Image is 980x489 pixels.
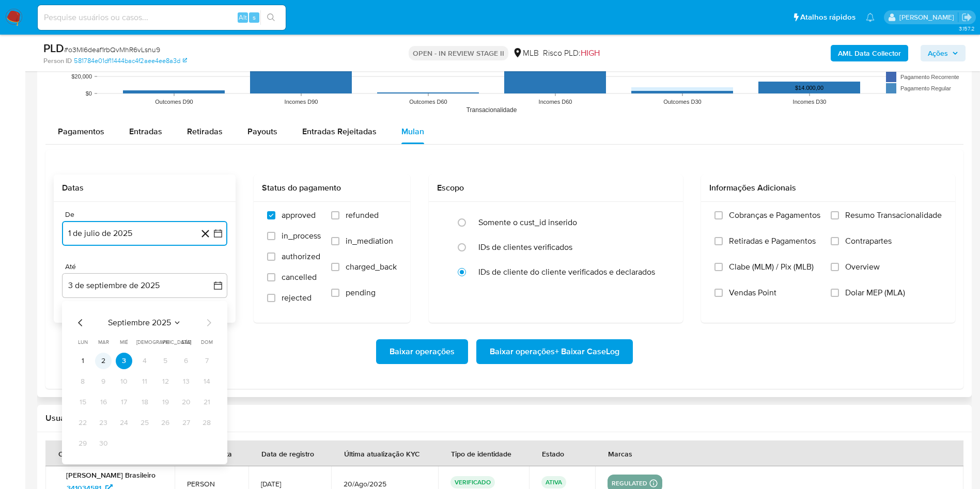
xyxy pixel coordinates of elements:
div: MLB [512,48,539,59]
a: 581784e01df11444bac4f2aee4ee8a3d [74,56,187,66]
input: Pesquise usuários ou casos... [38,11,286,24]
span: # o3MI6deaf1rbQvMhR6vLsnu9 [64,44,160,55]
button: AML Data Collector [831,45,908,61]
p: OPEN - IN REVIEW STAGE II [409,46,508,60]
b: Person ID [43,56,72,66]
span: Alt [239,12,247,22]
a: Notificações [866,13,875,22]
span: 3.157.2 [959,24,975,33]
b: AML Data Collector [838,45,901,61]
button: Ações [921,45,966,61]
b: PLD [43,40,64,56]
p: yngrid.fernandes@mercadolivre.com [899,12,958,22]
span: HIGH [581,47,600,59]
a: Sair [961,12,972,23]
span: Ações [928,45,948,61]
button: search-icon [260,10,282,25]
span: Atalhos rápidos [800,12,855,23]
h2: Usuários Associados [45,413,963,423]
span: Risco PLD: [543,48,600,59]
span: s [253,12,256,22]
